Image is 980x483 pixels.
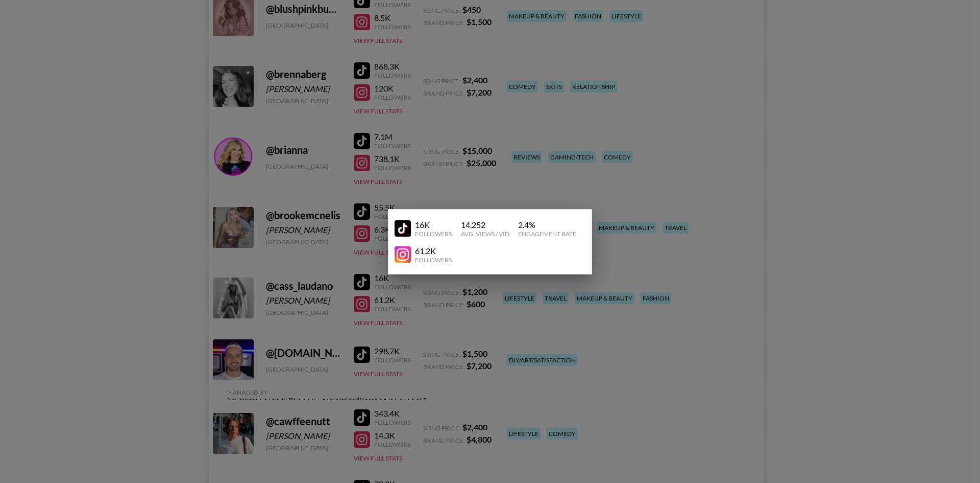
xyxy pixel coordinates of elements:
img: YouTube [395,220,411,237]
div: Engagement Rate [518,230,576,238]
div: 16K [415,220,452,230]
div: Followers [415,230,452,238]
img: YouTube [395,246,411,263]
div: 61.2K [415,246,452,256]
div: Avg. Views / Vid [461,230,509,238]
div: Followers [415,256,452,264]
div: 2.4 % [518,220,576,230]
div: 14,252 [461,220,509,230]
